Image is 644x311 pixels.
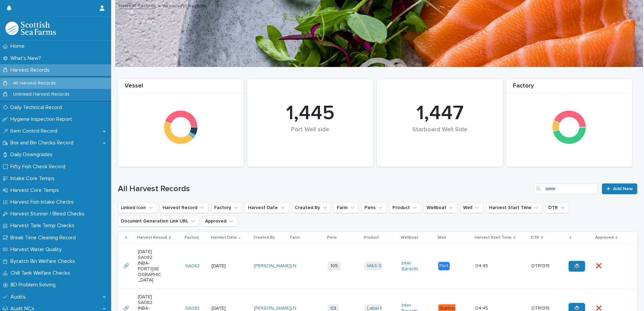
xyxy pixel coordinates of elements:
button: Farm [334,202,359,213]
div: Port [438,262,450,270]
p: Harvest Stunner / Bleed Checks [8,211,90,217]
p: ❌ [596,262,603,269]
div: 1,447 [388,101,491,126]
p: DTR [531,234,539,241]
p: Hygiene Inspection Report [8,116,77,123]
p: Farm [290,234,300,241]
p: Harvest Date [211,234,237,241]
p: Harvest Record [137,234,167,241]
a: Inter Barents [401,261,425,272]
p: Harvest Fish Intake Checks [8,199,79,205]
h1: All Harvest Records [118,184,531,194]
p: Daily Technical Record [8,104,67,111]
button: Product [389,202,421,213]
p: Home [8,43,30,49]
a: SA082 [185,263,200,269]
tr: 🔗🔗 [DATE] SA082 INBA-PORT/[GEOGRAPHIC_DATA]SA082 [DATE][PERSON_NAME] LN 105M&S Select Inter Baren... [118,244,637,289]
p: Approved [595,234,614,241]
p: Harvest Water Quality [8,246,67,253]
p: Created By [253,234,275,241]
a: M&S Select [367,263,392,269]
button: Approved [202,216,237,227]
button: Well [460,202,483,213]
button: Harvest Record [160,202,208,213]
p: Factory [185,234,199,241]
button: Documint Generation Link URL [118,216,199,227]
p: DTR1315 [532,262,551,269]
div: Port Well side [259,126,362,147]
p: Unlinked Harvest Records [8,92,75,97]
div: Factory [506,82,632,94]
button: Linked Icon [118,202,157,213]
p: 04:45 [475,262,489,269]
p: Product [364,234,379,241]
button: Harvest Date [245,202,289,213]
p: Harvest Records [8,67,55,73]
div: Starboard Well Side [388,126,491,147]
p: All Harvest Records [8,80,61,86]
img: mMrefqRFQpe26GRNOUkG [5,22,56,35]
p: Box and Bin Checks Record [8,140,79,146]
p: Chill Tank Welfare Checks [8,270,75,276]
span: Add New [613,186,633,191]
a: Add New [602,183,637,194]
p: Wellboat [401,234,418,241]
p: Harvest Start Time [475,234,512,241]
p: 8D Problem Solving [8,282,61,288]
div: 1,445 [259,101,362,126]
a: 🖨️ [569,261,585,272]
p: Audits [8,294,31,300]
p: Intake Core Temps [8,175,60,182]
div: Vessel [118,82,244,94]
button: Factory [211,202,242,213]
p: Harvest Core Temps [8,187,64,194]
a: LN [291,263,296,269]
p: Pens [327,234,337,241]
p: What's New? [8,55,46,62]
p: 🔗 [123,262,130,269]
a: Harvest Records [119,1,156,9]
input: Search [534,183,598,194]
p: Break Time Cleaning Record [8,235,81,241]
p: Bycatch Bin Welfare Checks [8,258,80,265]
button: Harvest Start Time [486,202,543,213]
button: DTR [545,202,569,213]
p: Daily Downgrades [8,151,58,158]
button: Created By [292,202,331,213]
p: Fifty Fish Check Record [8,164,71,170]
p: Well [438,234,446,241]
p: Item Control Record [8,128,63,134]
p: [DATE] [212,263,235,269]
p: Harvest Tank Temp Checks [8,222,80,229]
p: All Harvest Records [163,2,206,9]
p: [DATE] SA082 INBA-PORT/[GEOGRAPHIC_DATA] [138,249,162,283]
button: Pens [361,202,387,213]
span: 105 [328,262,341,270]
span: 🖨️ [574,264,580,269]
a: [PERSON_NAME] [254,263,291,269]
button: Wellboat [424,202,457,213]
span: 🖨️ [574,306,580,311]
